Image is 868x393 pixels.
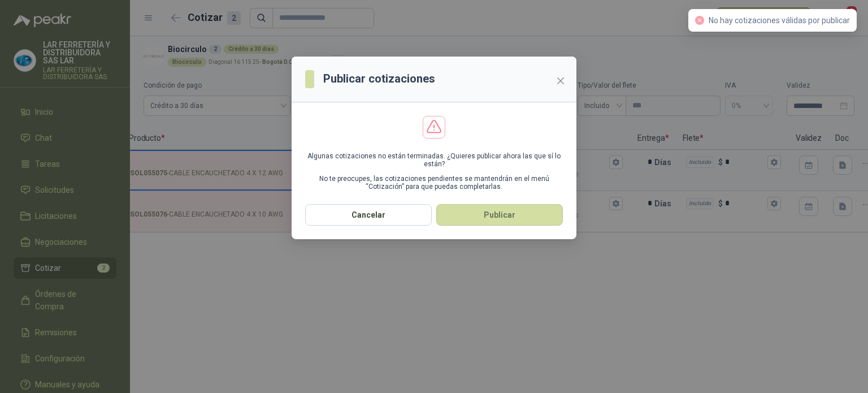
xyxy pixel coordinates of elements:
[552,72,570,90] button: Close
[305,175,563,191] p: No te preocupes, las cotizaciones pendientes se mantendrán en el menú “Cotización” para que pueda...
[305,152,563,168] p: Algunas cotizaciones no están terminadas. ¿Quieres publicar ahora las que sí lo están?
[305,204,432,226] button: Cancelar
[436,204,563,226] button: Publicar
[323,70,435,88] h3: Publicar cotizaciones
[556,76,565,85] span: close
